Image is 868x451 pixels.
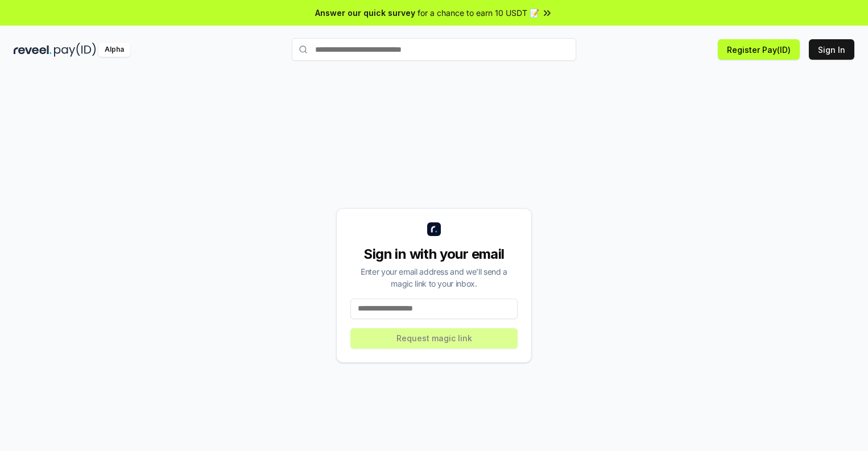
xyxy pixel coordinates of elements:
div: Enter your email address and we’ll send a magic link to your inbox. [350,266,518,289]
span: Answer our quick survey [315,7,415,19]
button: Register Pay(ID) [718,39,800,60]
img: logo_small [427,222,441,236]
div: Alpha [98,43,130,57]
img: reveel_dark [14,43,52,57]
div: Sign in with your email [350,245,518,263]
button: Sign In [809,39,854,60]
img: pay_id [54,43,96,57]
span: for a chance to earn 10 USDT 📝 [418,7,539,19]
